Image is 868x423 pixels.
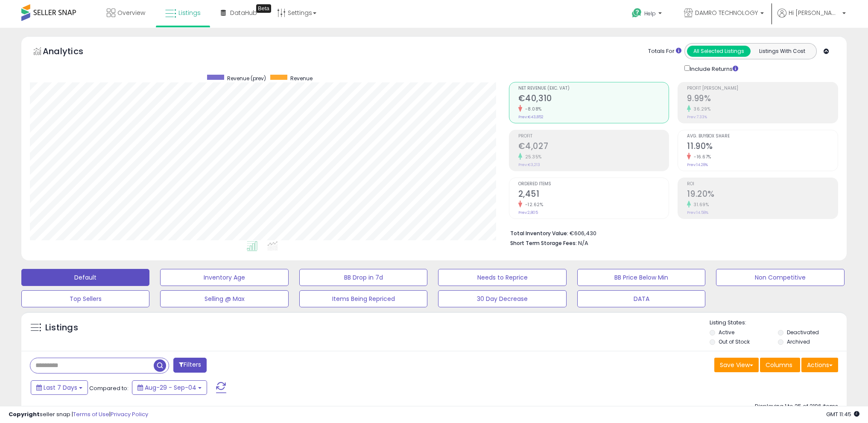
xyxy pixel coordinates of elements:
[21,290,149,307] button: Top Sellers
[510,230,568,237] b: Total Inventory Value:
[687,93,838,105] h2: 9.99%
[687,86,838,91] span: Profit [PERSON_NAME]
[89,384,129,392] span: Compared to:
[577,269,705,286] button: BB Price Below Min
[522,154,542,160] small: 25.35%
[687,141,838,153] h2: 11.90%
[299,269,427,286] button: BB Drop in 7d
[687,182,838,187] span: ROI
[518,182,669,187] span: Ordered Items
[45,322,78,334] h5: Listings
[522,201,544,208] small: -12.62%
[145,383,196,392] span: Aug-29 - Sep-04
[299,290,427,307] button: Items Being Repriced
[687,210,708,215] small: Prev: 14.58%
[789,9,840,17] span: Hi [PERSON_NAME]
[290,75,313,82] span: Revenue
[766,361,792,369] span: Columns
[695,9,758,17] span: DAMRO TECHNOLOGY
[73,410,109,418] a: Terms of Use
[518,114,544,120] small: Prev: €43,852
[178,9,201,17] span: Listings
[687,46,751,57] button: All Selected Listings
[777,9,846,28] a: Hi [PERSON_NAME]
[160,269,288,286] button: Inventory Age
[518,93,669,105] h2: €40,310
[691,154,711,160] small: -16.67%
[719,338,750,345] label: Out of Stock
[577,290,705,307] button: DATA
[132,380,207,395] button: Aug-29 - Sep-04
[714,358,759,372] button: Save View
[801,358,838,372] button: Actions
[9,410,40,418] strong: Copyright
[631,8,642,18] i: Get Help
[625,1,670,28] a: Help
[43,45,100,59] h5: Analytics
[160,290,288,307] button: Selling @ Max
[687,114,707,120] small: Prev: 7.33%
[230,9,257,17] span: DataHub
[518,210,538,215] small: Prev: 2,805
[9,411,148,419] div: seller snap | |
[111,410,148,418] a: Privacy Policy
[518,134,669,139] span: Profit
[826,410,859,418] span: 2025-09-12 11:45 GMT
[510,239,577,247] b: Short Term Storage Fees:
[687,134,838,139] span: Avg. Buybox Share
[719,329,734,336] label: Active
[31,380,88,395] button: Last 7 Days
[173,358,207,373] button: Filters
[687,162,708,167] small: Prev: 14.28%
[716,269,844,286] button: Non Competitive
[518,141,669,153] h2: €4,027
[117,9,145,17] span: Overview
[755,403,838,411] div: Displaying 1 to 25 of 2196 items
[691,201,709,208] small: 31.69%
[256,4,271,13] div: Tooltip anchor
[518,162,540,167] small: Prev: €3,213
[710,319,847,327] p: Listing States:
[518,189,669,201] h2: 2,451
[578,239,588,247] span: N/A
[518,86,669,91] span: Net Revenue (Exc. VAT)
[750,46,814,57] button: Listings With Cost
[438,290,566,307] button: 30 Day Decrease
[227,75,266,82] span: Revenue (prev)
[522,106,542,112] small: -8.08%
[687,189,838,201] h2: 19.20%
[678,64,748,73] div: Include Returns
[510,228,832,238] li: €606,430
[438,269,566,286] button: Needs to Reprice
[787,338,810,345] label: Archived
[787,329,819,336] label: Deactivated
[21,269,149,286] button: Default
[691,106,710,112] small: 36.29%
[760,358,800,372] button: Columns
[648,47,681,55] div: Totals For
[44,383,77,392] span: Last 7 Days
[644,10,656,17] span: Help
